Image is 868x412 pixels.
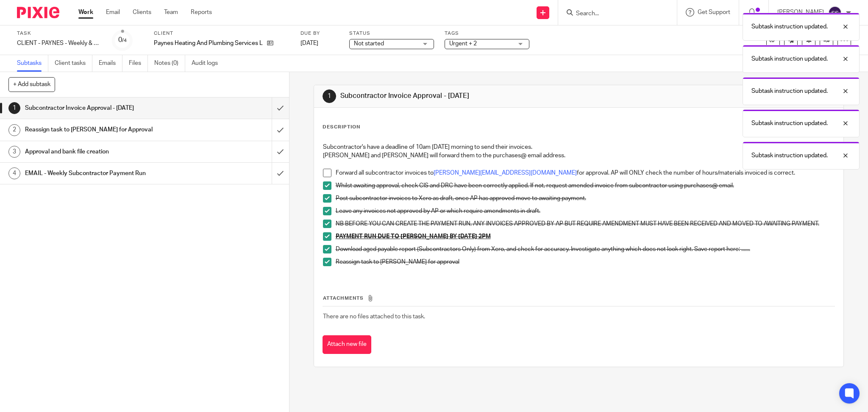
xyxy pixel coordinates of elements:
p: Whilst awaiting approval, check CIS and DRC have been correctly applied. If not, request amended ... [336,181,835,190]
img: Pixie [17,7,59,18]
p: Subtask instruction updated. [751,22,828,31]
div: 1 [8,102,20,114]
small: /4 [122,38,127,43]
h1: EMAIL - Weekly Subcontractor Payment Run [25,167,184,180]
p: Description [323,124,360,131]
a: Audit logs [192,55,224,72]
a: Notes (0) [154,55,185,72]
div: 1 [323,89,336,103]
a: Clients [133,8,151,17]
p: [PERSON_NAME] and [PERSON_NAME] will forward them to the purchases@ email address. [323,151,835,160]
p: Paynes Heating And Plumbing Services Limited [154,39,263,47]
h1: Reassign task to [PERSON_NAME] for Approval [25,123,184,136]
a: Files [129,55,148,72]
u: PAYMENT RUN DUE TO [PERSON_NAME] BY [DATE] 2PM [336,234,491,239]
div: 0 [118,35,127,45]
div: CLIENT - PAYNES - Weekly &amp; Subcontractor Payment Run [17,39,102,47]
label: Status [349,30,434,37]
p: NB BEFORE YOU CAN CREATE THE PAYMENT RUN, ANY INVOICES APPROVED BY AP BUT REQUIRE AMENDMENT MUST ... [336,220,835,228]
p: Forward all subcontractor invoices to for approval. AP will ONLY check the number of hours/materi... [336,169,835,177]
span: Attachments [323,296,364,301]
a: Email [106,8,120,17]
a: Reports [191,8,212,17]
a: Client tasks [55,55,92,72]
label: Task [17,30,102,37]
p: Subtask instruction updated. [751,87,828,95]
p: Subcontractor's have a deadline of 10am [DATE] morning to send their invoices. [323,143,835,151]
span: Not started [354,41,384,47]
img: svg%3E [828,6,842,19]
label: Due by [300,30,339,37]
span: There are no files attached to this task. [323,314,425,320]
a: Emails [99,55,122,72]
div: CLIENT - PAYNES - Weekly & Subcontractor Payment Run [17,39,102,47]
button: + Add subtask [8,77,55,92]
a: Work [78,8,93,17]
a: [PERSON_NAME][EMAIL_ADDRESS][DOMAIN_NAME] [434,170,577,176]
p: Post subcontractor invoices to Xero as draft, once AP has approved move to awaiting payment. [336,194,835,203]
span: [DATE] [300,40,318,46]
h1: Approval and bank file creation [25,145,184,158]
label: Client [154,30,290,37]
a: Team [164,8,178,17]
p: Subtask instruction updated. [751,55,828,63]
h1: Subcontractor Invoice Approval - [DATE] [340,92,597,100]
p: Reassign task to [PERSON_NAME] for approval [336,258,835,266]
div: 3 [8,146,20,158]
button: Attach new file [323,335,371,354]
p: Download aged payable report (Subcontractors Only) from Xero, and check for accuracy. Investigate... [336,245,835,253]
div: 2 [8,124,20,136]
p: Leave any invoices not approved by AP or which require amendments in draft. [336,207,835,215]
div: 4 [8,167,20,179]
h1: Subcontractor Invoice Approval - [DATE] [25,102,184,114]
p: Subtask instruction updated. [751,151,828,160]
a: Subtasks [17,55,48,72]
p: Subtask instruction updated. [751,119,828,128]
